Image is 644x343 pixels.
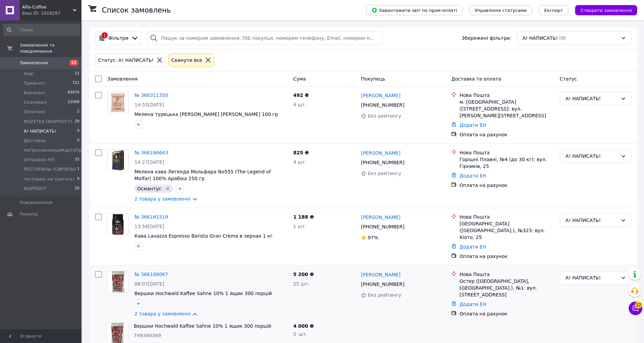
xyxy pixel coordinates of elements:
[20,42,81,54] span: Замовлення та повідомлення
[165,186,170,191] svg: Видалити мітку
[108,35,128,41] span: Фільтри
[24,176,75,182] span: тестовая, не трогать!
[361,224,404,229] span: [PHONE_NUMBER]
[368,292,401,298] span: Без рейтингу
[77,176,79,182] span: 0
[451,76,501,82] span: Доставка та оплата
[134,333,161,338] span: 749349349
[77,138,79,144] span: 0
[68,90,79,96] span: 83976
[361,281,404,287] span: [PHONE_NUMBER]
[22,4,73,10] span: Alfa-Coffee
[361,92,400,99] a: [PERSON_NAME]
[24,147,92,153] span: НеПроплаченыйКартаПриват
[293,331,307,337] span: 5 шт.
[560,76,577,82] span: Статус
[134,196,190,202] a: 2 товара у замовленні
[24,71,34,77] span: Нові
[134,233,273,239] a: Кава Lavazza Espresso Barista Gran Crema в зернах 1 кг
[108,150,129,171] img: Фото товару
[361,271,400,278] a: [PERSON_NAME]
[575,5,637,15] button: Створити замовлення
[459,244,486,250] a: Додати ЕН
[24,157,54,163] span: Отправки НП
[459,122,486,128] a: Додати ЕН
[559,35,566,41] span: (9)
[75,186,79,192] span: 20
[97,56,155,64] div: Статус: А! НАПИСАТЬ!
[108,214,129,235] img: Фото товару
[24,128,56,134] span: А! НАПИСАТЬ!
[70,60,78,66] span: 12
[361,214,400,221] a: [PERSON_NAME]
[459,156,554,170] div: Горішні Плавні, №4 (до 30 кг): вул. Гірників, 25
[459,92,554,99] div: Нова Пошта
[581,8,632,13] span: Створити замовлення
[134,323,271,329] a: Вершки Hochwald Kaffee Sahne 10% 1 ящик 300 порцій
[170,56,204,64] div: Cкинути все
[459,99,554,119] div: м. [GEOGRAPHIC_DATA] ([STREET_ADDRESS]: вул. [PERSON_NAME][STREET_ADDRESS]
[147,31,383,45] input: Пошук за номером замовлення, ПІБ покупця, номером телефону, Email, номером накладної
[635,302,642,308] span: 12
[568,7,637,13] a: Створити замовлення
[72,80,79,86] span: 721
[293,224,307,229] span: 1 шт.
[24,138,46,144] span: Доставки
[134,214,168,220] a: № 366161519
[102,6,171,14] h1: Список замовлень
[566,152,618,160] div: А! НАПИСАТЬ!
[293,159,307,165] span: 4 шт.
[361,76,385,82] span: Покупець
[134,102,164,107] span: 14:55[DATE]
[469,5,532,15] button: Управління статусами
[293,150,309,155] span: 825 ₴
[566,274,618,281] div: А! НАПИСАТЬ!
[462,35,511,41] span: Збережені фільтри:
[134,169,271,181] a: Мелена кава Легенда Мольфара No555 (The Legend of Molfar) 100% Арабіка 250 гр
[20,211,38,217] span: Покупці
[107,213,129,235] a: Фото товару
[459,131,554,138] div: Оплата на рахунок
[293,214,314,220] span: 1 188 ₴
[522,35,558,41] span: А! НАПИСАТЬ!
[24,80,45,86] span: Прийняті
[134,112,278,117] a: Мелена турецька [PERSON_NAME] [PERSON_NAME] 100 гр
[107,271,129,293] a: Фото товару
[107,92,129,114] a: Фото товару
[22,10,81,16] div: Ваш ID: 1918297
[293,92,309,98] span: 492 ₴
[134,311,190,316] a: 2 товара у замовленні
[20,200,53,206] span: Повідомлення
[134,224,164,229] span: 13:58[DATE]
[3,24,80,36] input: Пошук
[137,186,161,191] span: Османтус
[24,166,76,172] span: РЕСТОРАНЫ (СИРОПЫ)
[293,76,306,82] span: Cума
[459,302,486,307] a: Додати ЕН
[361,102,404,108] span: [PHONE_NUMBER]
[68,99,79,105] span: 12068
[368,235,378,240] span: 97%
[366,5,462,15] button: Завантажити звіт по пром-оплаті
[371,7,457,13] span: Завантажити звіт по пром-оплаті
[134,291,272,296] a: Вершки Hochwald Kaffee Sahne 10% 1 ящик 300 порцій
[77,128,79,134] span: 9
[75,71,79,77] span: 12
[544,8,563,13] span: Експорт
[24,186,46,192] span: ФОРПОСТ
[459,173,486,178] a: Додати ЕН
[24,119,72,125] span: ROZETKA (ФОРПОСТ)
[134,92,168,98] a: № 366311350
[77,166,79,172] span: 1
[24,109,45,115] span: Оплачені
[134,150,168,155] a: № 366166643
[75,119,79,125] span: 29
[459,278,554,298] div: Остер ([GEOGRAPHIC_DATA], [GEOGRAPHIC_DATA].), №1: вул. [STREET_ADDRESS]
[134,272,168,277] a: № 366106067
[112,271,124,292] img: Фото товару
[475,8,527,13] span: Управління статусами
[107,149,129,171] a: Фото товару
